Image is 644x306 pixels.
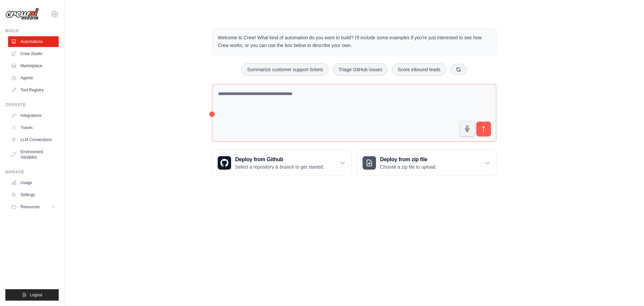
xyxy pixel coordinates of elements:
p: Choose a zip file to upload. [380,164,437,170]
h3: Deploy from Github [235,156,324,164]
a: Tool Registry [8,85,59,95]
button: Triage GitHub issues [333,63,388,76]
a: Environment Variables [8,146,59,163]
button: Score inbound leads [392,63,446,76]
button: Summarize customer support tickets [241,63,329,76]
h3: Deploy from zip file [380,156,437,164]
a: Usage [8,177,59,188]
a: Settings [8,189,59,200]
button: Logout [5,289,59,301]
a: Integrations [8,110,59,121]
a: LLM Connections [8,134,59,145]
div: Build [5,28,59,34]
p: Welcome to Crew! What kind of automation do you want to build? I'll include some examples if you'... [218,34,491,49]
div: Operate [5,102,59,107]
p: Select a repository & branch to get started. [235,164,324,170]
span: Logout [30,292,42,298]
span: Resources [20,204,40,210]
a: Traces [8,122,59,133]
button: Resources [8,202,59,212]
a: Agents [8,73,59,83]
a: Crew Studio [8,48,59,59]
div: Manage [5,169,59,175]
img: Logo [5,8,39,20]
a: Automations [8,36,59,47]
a: Marketplace [8,60,59,71]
